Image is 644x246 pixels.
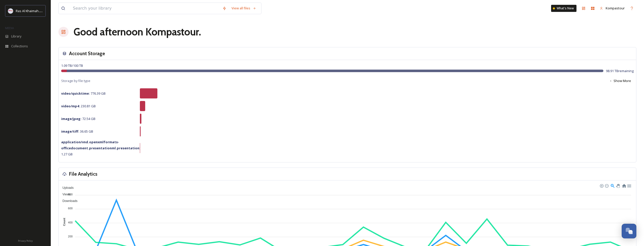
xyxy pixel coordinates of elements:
[622,224,636,238] button: Open Chat
[59,186,74,190] span: Uploads
[61,140,140,150] strong: application/vnd.openxmlformats-officedocument.presentationml.presentation :
[61,78,90,83] span: Storage by file type
[61,91,106,96] span: 776.39 GB
[68,193,73,196] tspan: 800
[600,184,603,187] div: Zoom In
[606,69,634,73] span: 98.91 TB remaining
[616,184,619,187] div: Panning
[5,26,14,30] span: MEDIA
[597,3,627,13] a: Kompastour
[229,3,259,13] a: View all files
[61,116,81,121] strong: image/jpeg :
[61,91,90,96] strong: video/quicktime :
[606,6,625,10] span: Kompastour
[74,24,201,39] h1: Good afternoon Kompastour .
[68,207,73,210] tspan: 600
[607,76,634,86] button: Show More
[11,44,28,49] span: Collections
[61,116,95,121] span: 72.54 GB
[61,129,79,134] strong: image/tiff :
[8,8,13,13] img: Logo_RAKTDA_RGB-01.png
[61,63,83,68] span: 1.09 TB / 100 TB
[69,170,97,178] h3: File Analytics
[59,199,77,203] span: Downloads
[551,5,576,12] a: What's New
[63,218,66,226] text: Count
[61,140,140,156] span: 1.27 GB
[68,221,73,224] tspan: 400
[610,183,615,188] div: Selection Zoom
[59,193,71,196] span: Views
[61,129,93,134] span: 36.65 GB
[16,8,88,13] span: Ras Al Khaimah Tourism Development Authority
[11,34,21,39] span: Library
[627,183,631,188] div: Menu
[61,104,96,108] span: 230.81 GB
[70,3,220,14] input: Search your library
[18,237,33,243] a: Privacy Policy
[622,183,626,188] div: Reset Zoom
[605,184,608,187] div: Zoom Out
[18,239,33,242] span: Privacy Policy
[68,235,73,238] tspan: 200
[69,50,105,57] h3: Account Storage
[61,104,80,108] strong: video/mp4 :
